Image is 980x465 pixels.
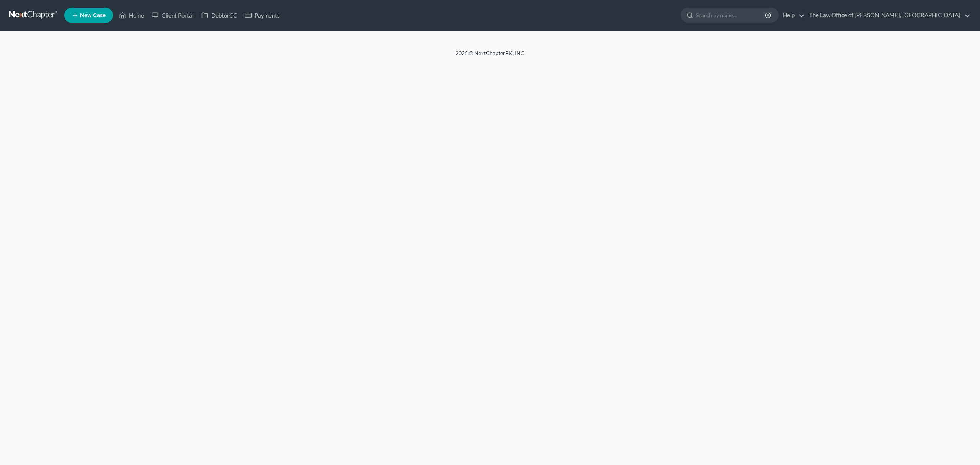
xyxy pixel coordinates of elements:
a: Home [115,8,148,22]
span: New Case [80,13,106,18]
div: 2025 © NextChapterBK, INC [272,49,708,63]
a: DebtorCC [198,8,241,22]
a: Payments [241,8,284,22]
a: Client Portal [148,8,198,22]
input: Search by name... [696,8,766,22]
a: The Law Office of [PERSON_NAME], [GEOGRAPHIC_DATA] [805,8,970,22]
a: Help [779,8,805,22]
